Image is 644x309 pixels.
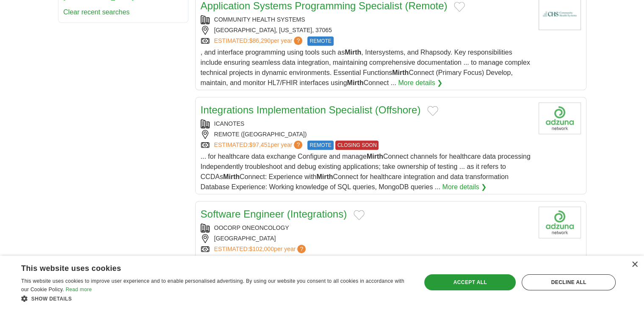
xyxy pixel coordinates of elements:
[201,119,532,128] div: ICANOTES
[347,79,363,86] strong: Mirth
[201,223,532,232] div: OOCORP ONEONCOLOGY
[201,234,532,243] div: [GEOGRAPHIC_DATA]
[66,287,92,292] a: Read more, opens a new window
[214,16,305,23] a: COMMUNITY HEALTH SYSTEMS
[398,78,442,88] a: More details ❯
[424,274,516,290] div: Accept all
[201,130,532,139] div: REMOTE ([GEOGRAPHIC_DATA])
[249,37,271,44] span: $86,290
[392,69,409,76] strong: Mirth
[297,245,306,253] span: ?
[307,141,333,150] span: REMOTE
[214,141,304,150] a: ESTIMATED:$97,451per year?
[21,294,409,303] div: Show details
[522,274,616,290] div: Decline all
[631,262,638,268] div: Close
[214,245,308,254] a: ESTIMATED:$102,000per year?
[307,36,333,46] span: REMOTE
[201,153,531,190] span: ... for healthcare data exchange Configure and manage Connect channels for healthcare data proces...
[201,49,530,86] span: , and interface programming using tools such as , Intersystems, and Rhapsody. Key responsibilitie...
[64,8,130,16] a: Clear recent searches
[335,141,379,150] span: CLOSING SOON
[21,278,404,292] span: This website uses cookies to improve user experience and to enable personalised advertising. By u...
[294,141,302,149] span: ?
[31,296,72,302] span: Show details
[249,246,274,252] span: $102,000
[454,2,465,12] button: Add to favorite jobs
[354,210,365,220] button: Add to favorite jobs
[316,173,333,180] strong: Mirth
[201,26,532,35] div: [GEOGRAPHIC_DATA], [US_STATE], 37065
[223,173,240,180] strong: Mirth
[539,207,581,238] img: Company logo
[249,141,271,148] span: $97,451
[345,49,361,56] strong: Mirth
[214,36,304,46] a: ESTIMATED:$86,290per year?
[201,208,347,220] a: Software Engineer (Integrations)
[21,261,388,273] div: This website uses cookies
[201,104,421,116] a: Integrations Implementation Specialist (Offshore)
[367,153,383,160] strong: Mirth
[294,36,302,45] span: ?
[539,102,581,134] img: Company logo
[442,182,486,192] a: More details ❯
[427,106,438,116] button: Add to favorite jobs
